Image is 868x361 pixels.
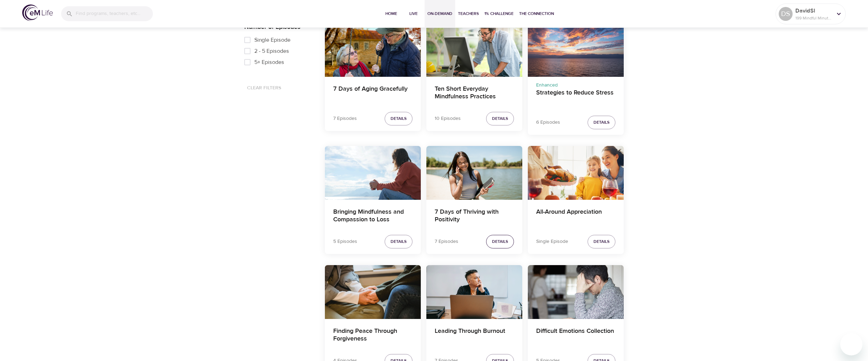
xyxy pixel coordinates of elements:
span: Enhanced [536,82,558,88]
p: 6 Episodes [536,119,560,126]
button: Details [385,235,412,248]
span: Details [492,238,508,245]
img: logo [22,5,53,21]
h4: Bringing Mindfulness and Compassion to Loss [333,208,412,225]
span: Teachers [458,10,479,17]
input: Find programs, teachers, etc... [76,6,153,21]
span: Live [405,10,422,17]
button: Details [385,112,412,125]
iframe: Button to launch messaging window [840,333,862,355]
button: Bringing Mindfulness and Compassion to Loss [325,146,421,200]
p: DavidSl [795,7,832,15]
h4: All-Around Appreciation [536,208,615,225]
button: Finding Peace Through Forgiveness [325,265,421,319]
button: Leading Through Burnout [426,265,522,319]
p: 7 Episodes [333,115,357,122]
span: Details [391,115,407,122]
button: 7 Days of Thriving with Positivity [426,146,522,200]
p: 199 Mindful Minutes [795,15,832,21]
button: Details [486,235,514,248]
span: Details [593,119,609,126]
h4: Difficult Emotions Collection [536,327,615,344]
button: Strategies to Reduce Stress [528,23,624,76]
button: Ten Short Everyday Mindfulness Practices [426,23,522,76]
p: Single Episode [536,238,568,245]
span: On-Demand [427,10,452,17]
h4: Leading Through Burnout [435,327,514,344]
h4: 7 Days of Thriving with Positivity [435,208,514,225]
button: Details [588,235,615,248]
button: Details [486,112,514,125]
button: Details [588,116,615,129]
h4: Strategies to Reduce Stress [536,89,615,106]
span: 2 - 5 Episodes [254,47,289,55]
span: Home [383,10,400,17]
span: Details [593,238,609,245]
span: Details [492,115,508,122]
span: Single Episode [254,36,290,44]
span: The Connection [519,10,554,17]
div: DS [779,7,793,21]
button: All-Around Appreciation [528,146,624,200]
span: Details [391,238,407,245]
h4: Ten Short Everyday Mindfulness Practices [435,85,514,102]
button: Difficult Emotions Collection [528,265,624,319]
h4: Finding Peace Through Forgiveness [333,327,412,344]
span: 5+ Episodes [254,58,284,66]
h4: 7 Days of Aging Gracefully [333,85,412,102]
button: 7 Days of Aging Gracefully [325,23,421,76]
p: 10 Episodes [435,115,461,122]
p: 5 Episodes [333,238,357,245]
span: 1% Challenge [484,10,514,17]
p: 7 Episodes [435,238,458,245]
